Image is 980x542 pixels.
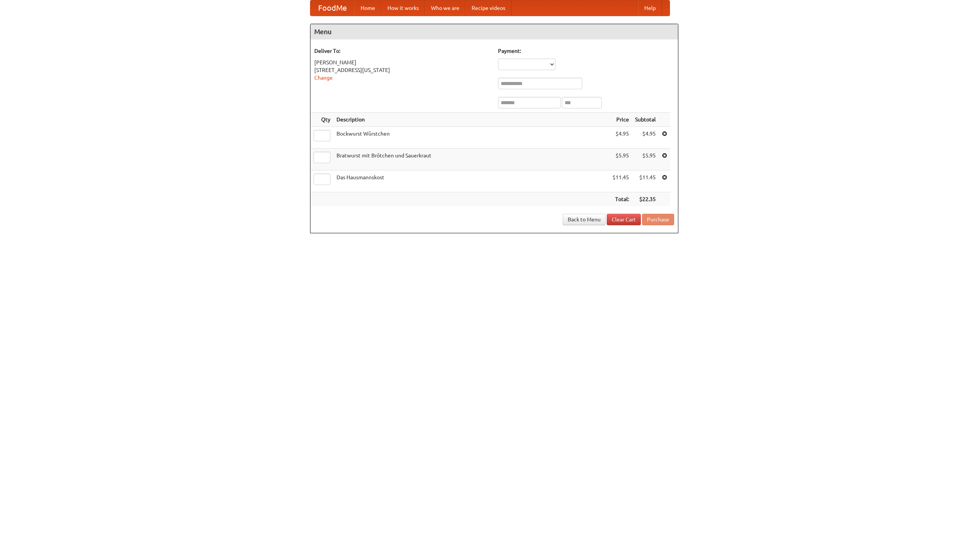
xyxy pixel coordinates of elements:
[609,149,632,170] td: $5.95
[498,47,674,55] h5: Payment:
[310,24,678,39] h4: Menu
[632,192,659,206] th: $22.35
[354,0,381,16] a: Home
[381,0,425,16] a: How it works
[333,127,609,149] td: Bockwurst Würstchen
[425,0,465,16] a: Who we are
[642,214,674,225] button: Purchase
[632,113,659,127] th: Subtotal
[563,214,606,225] a: Back to Menu
[333,170,609,192] td: Das Hausmannskost
[638,0,662,16] a: Help
[333,113,609,127] th: Description
[609,170,632,192] td: $11.45
[314,59,490,66] div: [PERSON_NAME]
[314,66,490,74] div: [STREET_ADDRESS][US_STATE]
[314,47,490,55] h5: Deliver To:
[333,149,609,170] td: Bratwurst mit Brötchen und Sauerkraut
[609,192,632,206] th: Total:
[310,0,354,16] a: FoodMe
[632,170,659,192] td: $11.45
[607,214,641,225] a: Clear Cart
[609,113,632,127] th: Price
[310,113,333,127] th: Qty
[314,75,333,81] a: Change
[632,127,659,149] td: $4.95
[465,0,511,16] a: Recipe videos
[609,127,632,149] td: $4.95
[632,149,659,170] td: $5.95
